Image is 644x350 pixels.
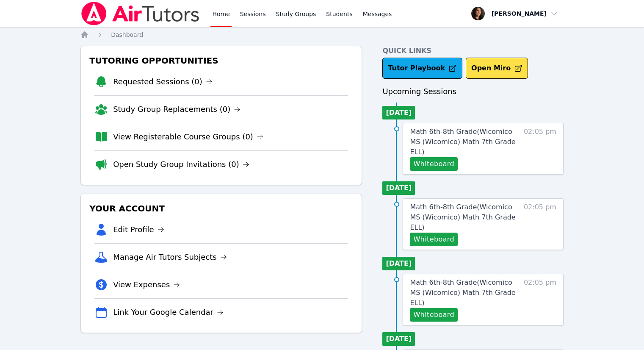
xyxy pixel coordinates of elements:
[111,31,143,39] a: Dashboard
[113,131,263,143] a: View Registerable Course Groups (0)
[410,278,515,307] span: Math 6th-8th Grade ( Wicomico MS (Wicomico) Math 7th Grade ELL )
[382,332,415,346] li: [DATE]
[111,31,143,38] span: Dashboard
[524,202,556,246] span: 02:05 pm
[410,278,520,308] a: Math 6th-8th Grade(Wicomico MS (Wicomico) Math 7th Grade ELL)
[113,251,227,263] a: Manage Air Tutors Subjects
[363,10,392,18] span: Messages
[113,306,224,318] a: Link Your Google Calendar
[524,127,556,171] span: 02:05 pm
[410,203,515,231] span: Math 6th-8th Grade ( Wicomico MS (Wicomico) Math 7th Grade ELL )
[80,2,200,25] img: Air Tutors
[113,158,249,170] a: Open Study Group Invitations (0)
[410,202,520,233] a: Math 6th-8th Grade(Wicomico MS (Wicomico) Math 7th Grade ELL)
[88,53,355,68] h3: Tutoring Opportunities
[466,58,528,79] button: Open Miro
[80,31,564,39] nav: Breadcrumb
[113,103,240,115] a: Study Group Replacements (0)
[382,58,462,79] a: Tutor Playbook
[113,76,213,88] a: Requested Sessions (0)
[382,86,564,97] h3: Upcoming Sessions
[410,233,458,246] button: Whiteboard
[382,46,564,56] h4: Quick Links
[410,127,520,157] a: Math 6th-8th Grade(Wicomico MS (Wicomico) Math 7th Grade ELL)
[113,279,180,291] a: View Expenses
[88,201,355,216] h3: Your Account
[382,257,415,270] li: [DATE]
[382,181,415,195] li: [DATE]
[382,106,415,119] li: [DATE]
[410,157,458,171] button: Whiteboard
[113,224,164,236] a: Edit Profile
[410,308,458,322] button: Whiteboard
[410,128,515,156] span: Math 6th-8th Grade ( Wicomico MS (Wicomico) Math 7th Grade ELL )
[524,278,556,322] span: 02:05 pm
